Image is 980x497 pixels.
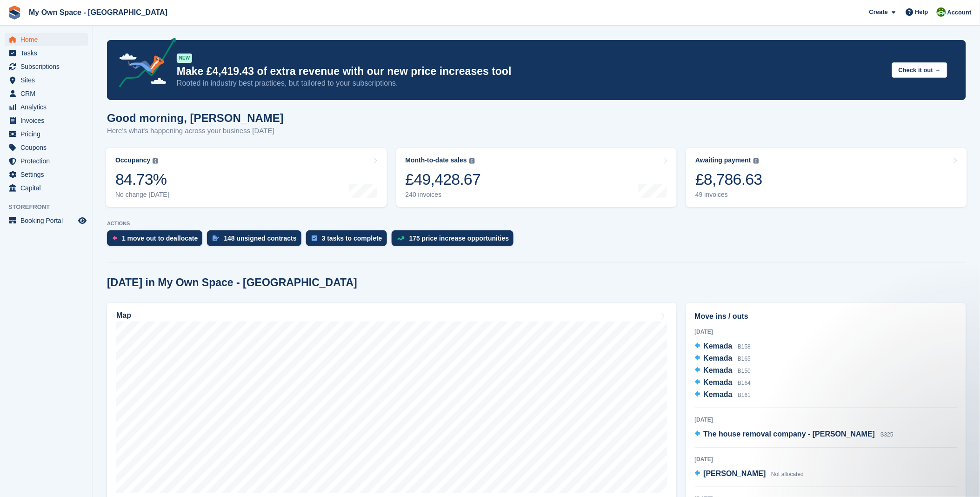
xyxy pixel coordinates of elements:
[20,214,76,227] span: Booking Portal
[695,429,893,441] a: The house removal company - [PERSON_NAME] S325
[322,235,382,242] div: 3 tasks to complete
[77,215,88,226] a: Preview store
[224,235,296,242] div: 148 unsigned contracts
[25,5,171,20] a: My Own Space - [GEOGRAPHIC_DATA]
[915,7,928,17] span: Help
[704,354,733,362] span: Kemada
[738,380,751,386] span: B164
[869,7,888,17] span: Create
[312,235,317,241] img: task-75834270c22a3079a89374b754ae025e5fb1db73e45f91037f5363f120a921f8.svg
[406,170,481,189] div: £49,428.67
[20,101,76,114] span: Analytics
[695,416,957,424] div: [DATE]
[106,148,387,207] a: Occupancy 84.73% No change [DATE]
[20,168,76,181] span: Settings
[695,389,751,401] a: Kemada B161
[704,390,733,398] span: Kemada
[20,154,76,168] span: Protection
[5,60,88,73] a: menu
[406,156,467,164] div: Month-to-date sales
[397,236,405,241] img: price_increase_opportunities-93ffe204e8149a01c8c9dc8f82e8f89637d9d84a8eef4429ea346261dce0b2c0.svg
[409,235,509,242] div: 175 price increase opportunities
[5,47,88,60] a: menu
[5,128,88,141] a: menu
[5,114,88,127] a: menu
[20,33,76,46] span: Home
[207,230,306,251] a: 148 unsigned contracts
[5,141,88,154] a: menu
[704,366,733,374] span: Kemada
[406,191,481,199] div: 240 invoices
[20,87,76,100] span: CRM
[20,60,76,73] span: Subscriptions
[892,62,947,78] button: Check it out →
[704,470,766,477] span: [PERSON_NAME]
[5,181,88,195] a: menu
[177,54,192,63] div: NEW
[20,181,76,195] span: Capital
[704,430,875,438] span: The house removal company - [PERSON_NAME]
[738,343,751,350] span: B158
[20,141,76,154] span: Coupons
[115,156,150,164] div: Occupancy
[177,65,885,78] p: Make £4,419.43 of extra revenue with our new price increases tool
[122,235,198,242] div: 1 move out to deallocate
[8,202,93,212] span: Storefront
[704,342,733,350] span: Kemada
[153,158,158,164] img: icon-info-grey-7440780725fd019a000dd9b08b2336e03edf1995a4989e88bcd33f0948082b44.svg
[107,221,966,227] p: ACTIONS
[213,235,219,241] img: contract_signature_icon-13c848040528278c33f63329250d36e43548de30e8caae1d1a13099fd9432cc5.svg
[738,356,751,362] span: B165
[107,112,284,124] h1: Good morning, [PERSON_NAME]
[695,311,957,322] h2: Move ins / outs
[5,168,88,181] a: menu
[469,158,475,164] img: icon-info-grey-7440780725fd019a000dd9b08b2336e03edf1995a4989e88bcd33f0948082b44.svg
[695,377,751,389] a: Kemada B164
[306,230,392,251] a: 3 tasks to complete
[20,47,76,60] span: Tasks
[177,78,885,88] p: Rooted in industry best practices, but tailored to your subscriptions.
[392,230,519,251] a: 175 price increase opportunities
[116,311,131,320] h2: Map
[753,158,759,164] img: icon-info-grey-7440780725fd019a000dd9b08b2336e03edf1995a4989e88bcd33f0948082b44.svg
[704,378,733,386] span: Kemada
[107,230,207,251] a: 1 move out to deallocate
[5,33,88,46] a: menu
[695,156,751,164] div: Awaiting payment
[113,235,117,241] img: move_outs_to_deallocate_icon-f764333ba52eb49d3ac5e1228854f67142a1ed5810a6f6cc68b1a99e826820c5.svg
[695,365,751,377] a: Kemada B150
[5,74,88,87] a: menu
[686,148,967,207] a: Awaiting payment £8,786.63 49 invoices
[771,471,804,477] span: Not allocated
[20,74,76,87] span: Sites
[695,328,957,336] div: [DATE]
[107,276,357,289] h2: [DATE] in My Own Space - [GEOGRAPHIC_DATA]
[937,7,946,17] img: Keely
[695,353,751,365] a: Kemada B165
[107,126,284,136] p: Here's what's happening across your business [DATE]
[738,368,751,374] span: B150
[115,191,169,199] div: No change [DATE]
[738,392,751,398] span: B161
[695,468,804,480] a: [PERSON_NAME] Not allocated
[880,431,893,438] span: S325
[695,455,957,463] div: [DATE]
[695,170,762,189] div: £8,786.63
[5,87,88,100] a: menu
[695,341,751,353] a: Kemada B158
[947,8,972,17] span: Account
[5,101,88,114] a: menu
[5,214,88,227] a: menu
[20,114,76,127] span: Invoices
[111,38,176,91] img: price-adjustments-announcement-icon-8257ccfd72463d97f412b2fc003d46551f7dbcb40ab6d574587a9cd5c0d94...
[695,191,762,199] div: 49 invoices
[20,128,76,141] span: Pricing
[7,6,21,20] img: stora-icon-8386f47178a22dfd0bd8f6a31ec36ba5ce8667c1dd55bd0f319d3a0aa187defe.svg
[115,170,169,189] div: 84.73%
[5,154,88,168] a: menu
[396,148,677,207] a: Month-to-date sales £49,428.67 240 invoices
